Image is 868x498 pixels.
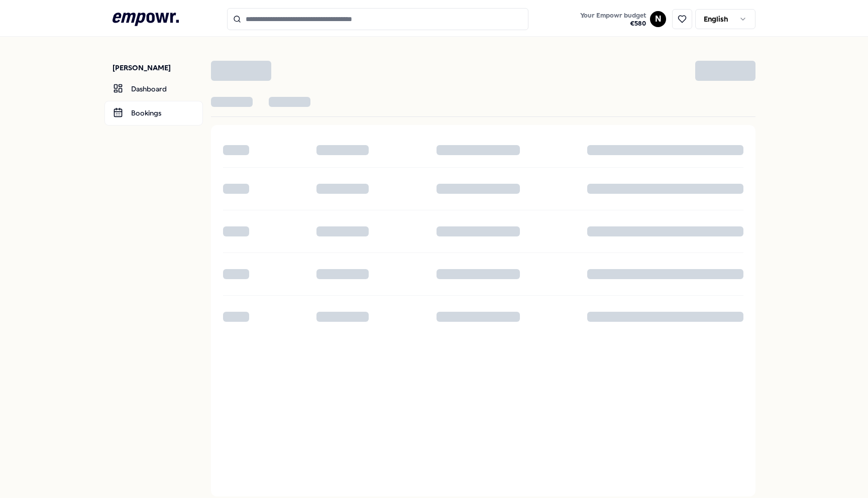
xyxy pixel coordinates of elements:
[580,12,646,20] span: Your Empowr budget
[650,11,666,27] button: N
[104,101,203,125] a: Bookings
[113,63,203,73] p: [PERSON_NAME]
[576,9,650,30] a: Your Empowr budget€580
[580,20,646,28] span: € 580
[227,8,528,30] input: Search for products, categories or subcategories
[104,77,203,101] a: Dashboard
[578,10,648,30] button: Your Empowr budget€580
